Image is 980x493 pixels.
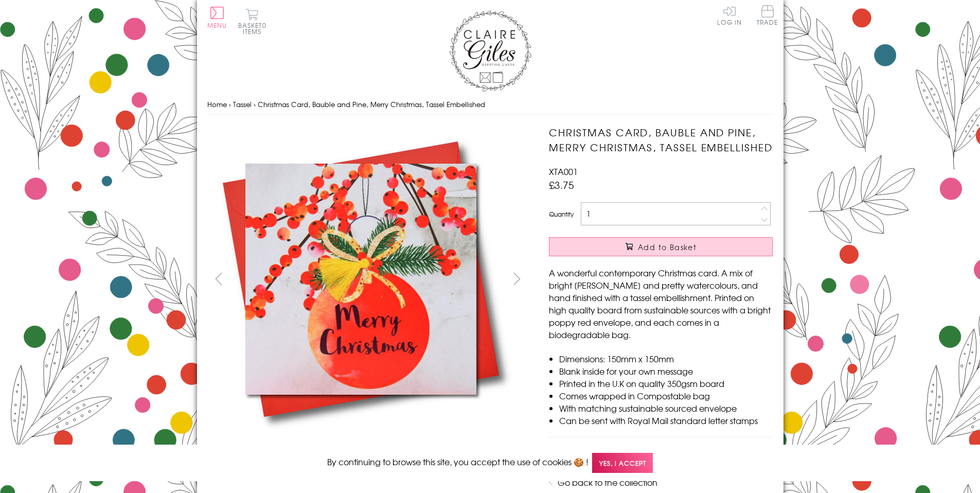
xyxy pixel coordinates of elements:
[229,99,231,109] span: ›
[238,8,266,34] button: Basket0 items
[243,21,266,36] span: 0 items
[559,353,773,365] li: Dimensions: 150mm x 150mm
[449,10,531,92] img: Claire Giles Greetings Cards
[559,365,773,377] li: Blank inside for your own message
[505,267,528,290] button: next
[207,267,230,290] button: prev
[549,267,773,341] p: A wonderful contemporary Christmas card. A mix of bright [PERSON_NAME] and pretty watercolours, a...
[559,402,773,414] li: With matching sustainable sourced envelope
[254,99,256,109] span: ›
[559,390,773,402] li: Comes wrapped in Compostable bag
[558,476,657,488] a: Go back to the collection
[549,125,773,155] h1: Christmas Card, Bauble and Pine, Merry Christmas, Tassel Embellished
[207,99,227,109] a: Home
[757,5,778,25] span: Trade
[258,99,485,109] span: Christmas Card, Bauble and Pine, Merry Christmas, Tassel Embellished
[207,21,227,30] span: Menu
[717,5,742,25] a: Log In
[528,125,837,434] img: Christmas Card, Bauble and Pine, Merry Christmas, Tassel Embellished
[549,178,574,192] span: £3.75
[638,242,697,252] span: Add to Basket
[549,209,574,219] label: Quantity
[559,377,773,390] li: Printed in the U.K on quality 350gsm board
[549,237,773,256] button: Add to Basket
[207,7,227,28] button: Menu
[559,414,773,427] li: Can be sent with Royal Mail standard letter stamps
[207,94,773,115] nav: breadcrumbs
[592,453,653,473] span: Yes, I accept
[549,165,578,178] span: XTA001
[207,125,515,433] img: Christmas Card, Bauble and Pine, Merry Christmas, Tassel Embellished
[757,5,778,27] a: Trade
[233,99,252,109] a: Tassel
